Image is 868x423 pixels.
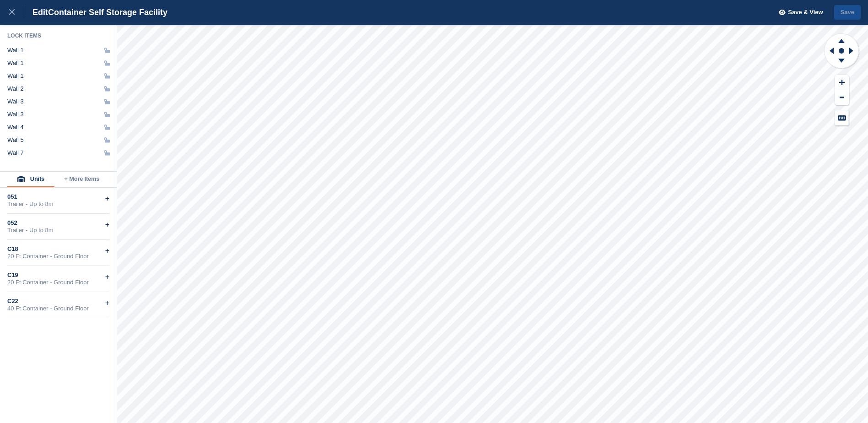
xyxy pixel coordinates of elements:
[7,227,109,234] div: Trailer - Up to 8m
[7,188,109,214] div: 051Trailer - Up to 8m+
[7,98,24,105] div: Wall 3
[7,219,109,227] div: 052
[7,193,109,201] div: 051
[7,32,110,39] div: Lock Items
[7,47,24,54] div: Wall 1
[7,253,109,260] div: 20 Ft Container - Ground Floor
[7,279,109,286] div: 20 Ft Container - Ground Floor
[24,7,167,18] div: Edit Container Self Storage Facility
[7,214,109,240] div: 052Trailer - Up to 8m+
[7,124,24,131] div: Wall 4
[835,75,849,90] button: Zoom In
[788,8,823,17] span: Save & View
[7,266,109,292] div: C1920 Ft Container - Ground Floor+
[7,60,24,67] div: Wall 1
[7,292,109,318] div: C2240 Ft Container - Ground Floor+
[7,305,109,312] div: 40 Ft Container - Ground Floor
[7,271,109,279] div: C19
[105,271,109,282] div: +
[7,72,24,80] div: Wall 1
[834,5,861,20] button: Save
[7,111,24,118] div: Wall 3
[7,136,24,144] div: Wall 5
[105,219,109,230] div: +
[774,5,823,20] button: Save & View
[7,149,24,157] div: Wall 7
[105,298,109,309] div: +
[835,110,849,125] button: Keyboard Shortcuts
[7,298,109,305] div: C22
[105,245,109,256] div: +
[7,85,24,92] div: Wall 2
[7,172,54,187] button: Units
[7,245,109,253] div: C18
[105,193,109,204] div: +
[54,172,109,187] button: + More Items
[835,90,849,105] button: Zoom Out
[7,240,109,266] div: C1820 Ft Container - Ground Floor+
[7,201,109,208] div: Trailer - Up to 8m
